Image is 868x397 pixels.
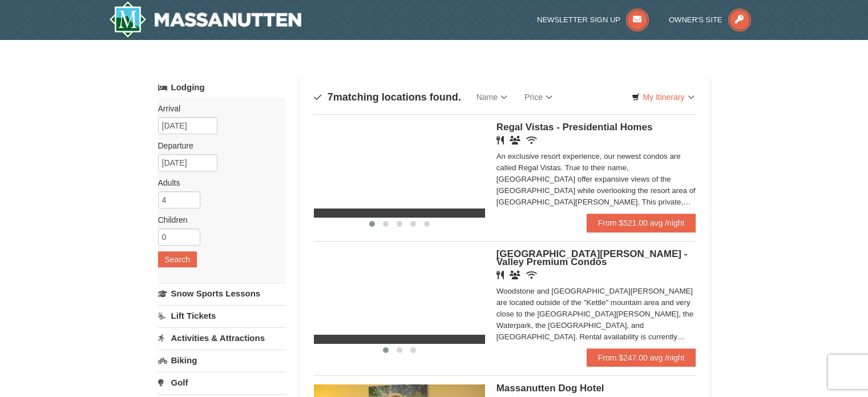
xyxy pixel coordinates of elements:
label: Departure [158,140,277,151]
i: Restaurant [496,271,504,279]
a: My Itinerary [624,89,701,106]
a: From $521.00 avg /night [587,214,696,232]
label: Arrival [158,103,277,114]
i: Wireless Internet (free) [526,136,537,145]
span: Newsletter Sign Up [537,15,620,24]
a: Massanutten Resort [109,1,302,38]
i: Restaurant [496,136,504,145]
a: Activities & Attractions [158,327,285,348]
img: Massanutten Resort Logo [109,1,302,38]
a: Lift Tickets [158,305,285,326]
a: Newsletter Sign Up [537,15,649,24]
a: Owner's Site [669,15,751,24]
a: Lodging [158,77,285,98]
div: An exclusive resort experience, our newest condos are called Regal Vistas. True to their name, [G... [496,151,696,208]
div: Woodstone and [GEOGRAPHIC_DATA][PERSON_NAME] are located outside of the "Kettle" mountain area an... [496,286,696,343]
a: Name [468,86,516,109]
a: Price [516,86,561,109]
button: Search [158,251,197,267]
span: Regal Vistas - Presidential Homes [496,122,653,133]
span: [GEOGRAPHIC_DATA][PERSON_NAME] - Valley Premium Condos [496,248,688,267]
a: Golf [158,372,285,393]
label: Children [158,214,277,226]
a: From $247.00 avg /night [587,348,696,367]
label: Adults [158,177,277,189]
i: Banquet Facilities [510,271,520,279]
i: Wireless Internet (free) [526,271,537,279]
a: Snow Sports Lessons [158,283,285,304]
span: Owner's Site [669,15,722,24]
a: Biking [158,350,285,371]
i: Banquet Facilities [510,136,520,145]
span: Massanutten Dog Hotel [496,383,604,394]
